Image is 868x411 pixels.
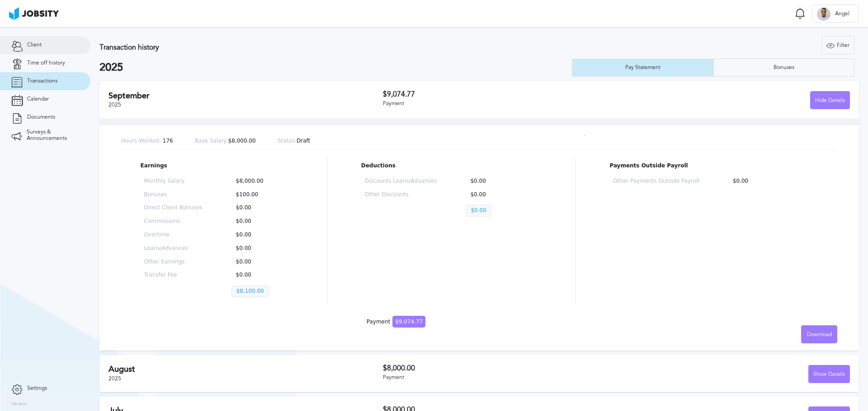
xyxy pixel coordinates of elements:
p: 176 [121,138,173,144]
button: Show Details [808,365,850,383]
p: $0.00 [466,192,538,198]
span: Time off history [27,60,65,66]
span: 2025 [108,375,121,382]
div: Payment [383,101,617,107]
h3: Transaction history [99,43,513,51]
p: $0.00 [231,232,290,238]
div: Bonuses [769,65,799,71]
span: 2025 [108,102,121,108]
p: $0.00 [466,178,538,185]
p: Earnings [141,163,293,169]
span: Status: [278,138,297,144]
p: $0.00 [231,259,290,265]
p: $0.00 [231,245,290,252]
h2: 2025 [99,61,572,74]
p: Other Payments Outside Payroll [613,178,699,185]
span: Transactions [27,78,57,84]
p: Commissions [144,218,203,225]
h2: September [108,91,383,101]
span: $9,074.77 [392,316,425,328]
div: Show Details [809,365,849,383]
span: Calendar [27,96,49,102]
p: Direct Client Bonuses [144,205,203,211]
p: Transfer Fee [144,272,203,278]
div: Payment [383,374,617,381]
span: Hours Worked: [121,138,161,144]
button: Pay Statement [572,59,713,77]
span: Surveys & Announcements [27,129,79,142]
p: $0.00 [466,205,491,217]
h2: August [108,365,383,374]
button: Bonuses [713,59,855,77]
p: Deductions [361,163,542,169]
div: Payment [367,319,425,325]
button: Hide Details [810,91,850,109]
button: AAngel [812,5,859,23]
span: Base Salary: [195,138,228,144]
h3: $9,074.77 [383,90,617,98]
button: Download [801,325,837,343]
p: Loans/Advances [144,245,203,252]
p: $0.00 [231,205,290,211]
span: Angel [830,11,854,17]
span: Download [807,332,832,338]
span: Documents [27,114,55,120]
p: Other Discounts [365,192,437,198]
img: ab4bad089aa723f57921c736e9817d99.png [9,7,59,20]
p: Draft [278,138,311,144]
p: Overtime [144,232,203,238]
div: Pay Statement [621,65,665,71]
span: Client [27,42,42,48]
p: Monthly Salary [144,178,203,185]
div: Filter [822,37,854,55]
p: $100.00 [231,192,290,198]
p: $8,000.00 [195,138,256,144]
span: Settings [27,385,47,392]
h3: $8,000.00 [383,364,617,372]
div: Hide Details [811,92,849,110]
p: Other Earnings [144,259,203,265]
p: Bonuses [144,192,203,198]
p: Payments Outside Payroll [609,163,818,169]
p: $0.00 [231,218,290,225]
p: Discounts Loans/Advances [365,178,437,185]
p: $0.00 [231,272,290,278]
p: $8,100.00 [231,286,269,297]
p: $0.00 [728,178,814,185]
label: Version: [11,402,28,407]
button: Filter [821,36,854,54]
div: A [817,7,830,21]
p: $8,000.00 [231,178,290,185]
